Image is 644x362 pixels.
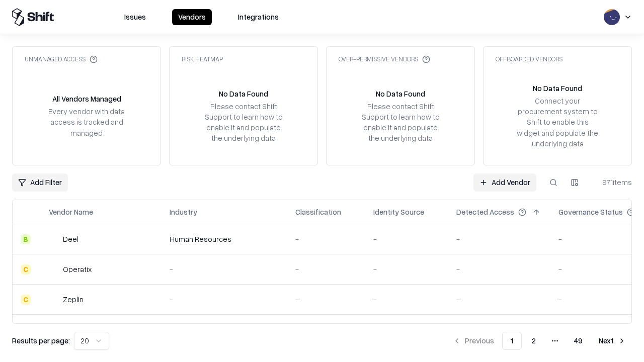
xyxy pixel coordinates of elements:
[49,207,93,217] div: Vendor Name
[456,264,542,275] div: -
[447,332,632,350] nav: pagination
[49,234,59,244] img: Deel
[339,55,430,63] div: Over-Permissive Vendors
[170,294,279,305] div: -
[170,234,279,244] div: Human Resources
[21,295,31,305] div: C
[516,96,599,149] div: Connect your procurement system to Shift to enable this widget and populate the underlying data
[63,264,92,275] div: Operatix
[49,264,59,275] img: Operatix
[118,9,152,25] button: Issues
[373,234,440,244] div: -
[170,264,279,275] div: -
[359,101,442,144] div: Please contact Shift Support to learn how to enable it and populate the underlying data
[12,173,68,192] button: Add Filter
[295,294,357,305] div: -
[456,294,542,305] div: -
[232,9,285,25] button: Integrations
[202,101,285,144] div: Please contact Shift Support to learn how to enable it and populate the underlying data
[373,294,440,305] div: -
[373,207,424,217] div: Identity Source
[592,177,632,188] div: 971 items
[533,83,582,94] div: No Data Found
[12,335,70,346] p: Results per page:
[456,207,514,217] div: Detected Access
[558,207,623,217] div: Governance Status
[219,88,268,99] div: No Data Found
[45,106,128,138] div: Every vendor with data access is tracked and managed
[524,332,544,350] button: 2
[21,234,31,244] div: B
[21,264,31,275] div: C
[25,55,98,63] div: Unmanaged Access
[295,264,357,275] div: -
[473,173,536,192] a: Add Vendor
[63,234,78,244] div: Deel
[295,207,341,217] div: Classification
[502,332,522,350] button: 1
[172,9,212,25] button: Vendors
[49,295,59,305] img: Zeplin
[376,88,425,99] div: No Data Found
[295,234,357,244] div: -
[373,264,440,275] div: -
[566,332,591,350] button: 49
[63,294,84,305] div: Zeplin
[52,94,121,104] div: All Vendors Managed
[496,55,562,63] div: Offboarded Vendors
[593,332,632,350] button: Next
[182,55,223,63] div: Risk Heatmap
[170,207,197,217] div: Industry
[456,234,542,244] div: -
